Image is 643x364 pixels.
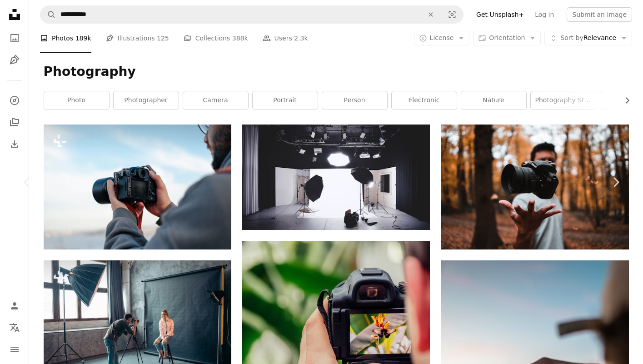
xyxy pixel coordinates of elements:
[531,91,596,110] a: photography studio
[5,135,24,153] a: Download History
[473,31,541,45] button: Orientation
[294,33,308,43] span: 2.3k
[184,24,248,53] a: Collections 388k
[5,340,24,359] button: Menu
[263,24,308,53] a: Users 2.3k
[242,125,430,230] img: camera studio set up
[414,31,470,45] button: License
[441,6,463,23] button: Visual search
[5,319,24,337] button: Language
[44,183,231,191] a: a man holding a camera up to take a picture
[106,24,169,53] a: Illustrations 125
[5,51,24,69] a: Illustrations
[588,139,643,226] a: Next
[5,113,24,131] a: Collections
[5,29,24,47] a: Photos
[471,7,529,22] a: Get Unsplash+
[5,297,24,315] a: Log in / Sign up
[560,34,616,43] span: Relevance
[567,7,632,22] button: Submit an image
[322,91,387,110] a: person
[461,91,526,110] a: nature
[489,34,525,41] span: Orientation
[44,91,109,110] a: photo
[114,91,179,110] a: photographer
[529,7,559,22] a: Log in
[619,91,629,110] button: scroll list to the right
[441,183,628,191] a: black DSLR camera floating over man's hand at the woods
[560,34,583,41] span: Sort by
[157,33,169,43] span: 125
[44,319,231,327] a: pleasant photographer making a female model laugh, side view full length photo
[544,31,632,45] button: Sort byRelevance
[40,6,56,23] button: Search Unsplash
[242,307,430,315] a: black digital camera capturing yellow flower
[242,173,430,181] a: camera studio set up
[253,91,318,110] a: portrait
[392,91,457,110] a: electronic
[44,64,629,80] h1: Photography
[183,91,248,110] a: camera
[40,5,464,24] form: Find visuals sitewide
[430,34,454,41] span: License
[232,33,248,43] span: 388k
[44,125,231,249] img: a man holding a camera up to take a picture
[421,6,441,23] button: Clear
[441,125,628,249] img: black DSLR camera floating over man's hand at the woods
[5,91,24,110] a: Explore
